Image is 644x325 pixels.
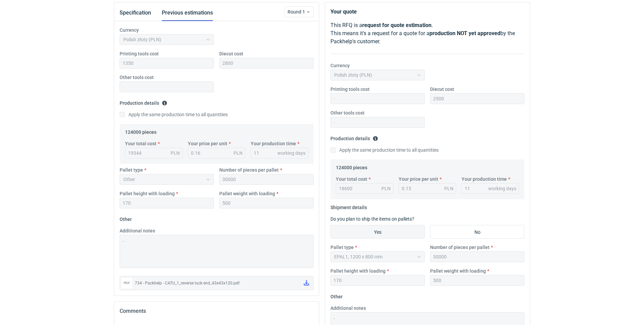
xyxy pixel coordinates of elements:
div: working days [488,185,516,192]
label: Other tools cost [120,74,154,81]
label: Pallet weight with loading [219,190,275,197]
div: PLN [444,185,453,192]
label: Pallet weight with loading [430,268,486,274]
legend: Other [330,291,343,299]
strong: request for quote estimation [362,22,431,28]
label: Apply the same production time to all quantities [330,147,439,153]
strong: production NOT yet approved [429,30,500,36]
label: Your total cost [336,176,367,182]
label: Pallet height with loading [330,268,386,274]
label: Printing tools cost [120,50,159,57]
label: Number of pieces per pallet [430,244,490,251]
label: Apply the same production time to all quantities [120,111,228,118]
legend: Other [120,214,132,222]
label: Printing tools cost [330,86,370,93]
p: This RFQ is a . This means it's a request for a quote for a by the Packhelp's customer. [330,21,524,46]
textarea: - [120,235,314,268]
h2: Comments [120,307,314,315]
label: Your total cost [125,140,156,147]
label: Your production time [462,176,507,182]
label: Your price per unit [399,176,438,182]
label: Pallet type [330,244,354,251]
legend: 124000 pieces [125,127,156,135]
button: Previous estimations [162,5,213,21]
legend: Production details [330,133,378,141]
label: Other tools cost [330,109,365,116]
legend: 124000 pieces [336,162,367,170]
label: Pallet type [120,167,143,173]
label: Diecut cost [219,50,243,57]
button: Specification [120,5,151,21]
strong: Your quote [330,8,357,15]
label: Additional notes [120,227,155,234]
div: working days [277,150,305,156]
div: 734 - Packhelp - CATU_1_reverse tuck end_43x43x120.pdf [135,280,298,286]
span: Round 1 [288,8,306,15]
label: Do you plan to ship the items on pallets? [330,216,414,222]
label: Additional notes [330,305,366,311]
label: Pallet height with loading [120,190,175,197]
label: Currency [330,62,350,69]
label: Diecut cost [430,86,454,93]
div: PLN [171,150,180,156]
div: PLN [233,150,243,156]
label: Currency [120,27,139,33]
div: pdf [121,278,132,289]
label: Your price per unit [188,140,227,147]
label: Your production time [251,140,296,147]
legend: Shipment details [330,202,367,210]
label: Number of pieces per pallet [219,167,279,173]
div: PLN [381,185,391,192]
legend: Production details [120,98,167,106]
